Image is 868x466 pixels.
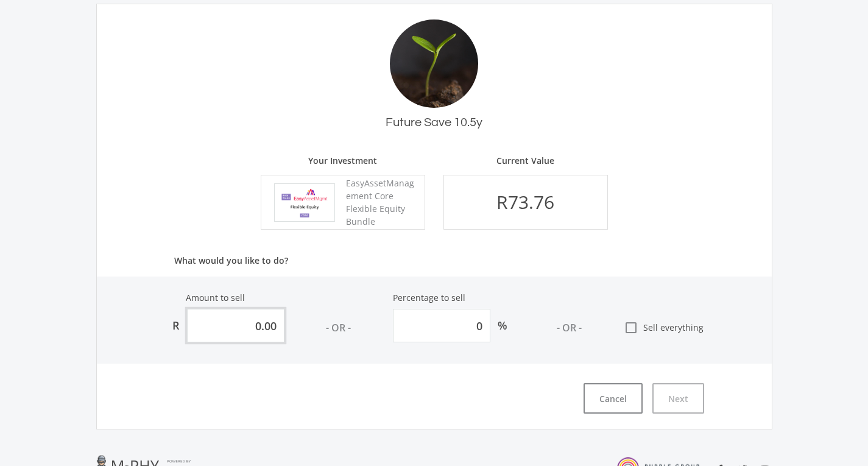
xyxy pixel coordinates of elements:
[496,193,554,211] div: R73.76
[496,154,554,167] p: Current Value
[490,309,515,342] div: %
[584,383,643,414] button: Cancel
[174,254,694,277] p: What would you like to do?
[638,321,704,334] span: Sell everything
[343,177,419,228] div: EasyAssetManagement Core Flexible Equity Bundle
[165,309,187,342] div: R
[97,115,772,130] h3: Future Save 10.5y
[393,291,465,304] label: Percentage to sell
[557,320,582,335] div: - OR -
[302,154,384,175] p: Your Investment
[274,183,335,222] img: EMPBundle_CEquity.png
[165,291,245,304] label: Amount to sell
[326,320,351,335] div: - OR -
[652,383,704,414] button: Next
[624,320,638,335] i: check_box_outline_blank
